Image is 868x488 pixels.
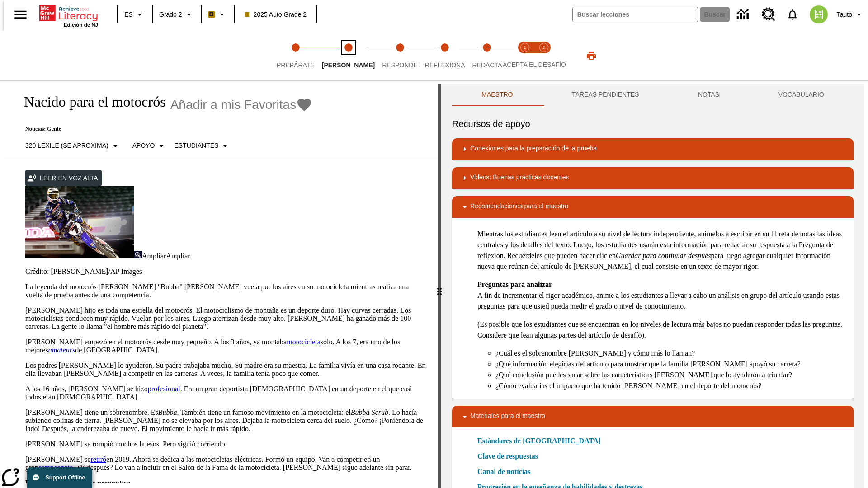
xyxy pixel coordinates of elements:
[452,117,854,131] h6: Recursos de apoyo
[134,251,142,258] img: Ampliar
[4,84,438,483] div: reading
[477,451,538,462] a: Clave de respuestas, Se abrirá en una nueva ventana o pestaña
[64,22,98,28] span: Edición de NJ
[129,138,171,154] button: Tipo de apoyo, Apoyo
[204,6,231,23] button: Boost El color de la clase es anaranjado claro. Cambiar el color de la clase.
[756,2,781,27] a: Centro de recursos, Se abrirá en una pestaña nueva.
[158,408,177,416] em: Bubba
[14,94,166,110] h1: Nacido para el motocrós
[418,31,472,80] button: Reflexiona step 4 of 5
[477,281,552,288] strong: Preguntas para analizar
[749,84,854,106] button: VOCABULARIO
[531,31,557,80] button: Acepta el desafío contesta step 2 of 2
[438,84,441,488] div: Pulsa la tecla de intro o la barra espaciadora y luego presiona las flechas de derecha e izquierd...
[804,3,833,26] button: Escoja un nuevo avatar
[452,167,854,189] div: Videos: Buenas prácticas docentes
[524,45,526,50] text: 1
[90,455,106,463] a: retiró
[452,84,542,106] button: Maestro
[25,267,427,276] p: Crédito: [PERSON_NAME]/AP Images
[452,84,854,106] div: Instructional Panel Tabs
[503,61,566,68] span: ACEPTA EL DESAFÍO
[14,126,312,132] p: Noticias: Gente
[142,252,166,260] span: Ampliar
[375,31,425,80] button: Responde step 3 of 5
[382,61,418,69] span: Responde
[477,319,846,341] p: (Es posible que los estudiantes que se encuentran en los niveles de lectura más bajos no puedan r...
[833,6,868,23] button: Perfil/Configuración
[209,9,214,20] span: B
[174,141,218,150] p: Estudiantes
[25,141,108,150] p: 320 Lexile (Se aproxima)
[170,138,234,154] button: Seleccionar estudiante
[170,97,313,113] button: Añadir a mis Favoritas - Nacido para el motocrós
[477,279,846,312] p: A fin de incrementar el rigor académico, anime a los estudiantes a llevar a cabo un análisis en g...
[810,5,828,23] img: avatar image
[124,10,133,19] span: ES
[495,348,846,359] li: ¿Cuál es el sobrenombre [PERSON_NAME] y cómo más lo llaman?
[495,370,846,380] li: ¿Qué conclusión puedes sacar sobre las características [PERSON_NAME] que lo ayudaron a triunfar?
[25,283,427,299] p: La leyenda del motocrós [PERSON_NAME] "Bubba" [PERSON_NAME] vuela por los aires en su motocicleta...
[25,440,427,448] p: [PERSON_NAME] se rompió muchos huesos. Pero siguió corriendo.
[470,411,545,422] p: Materiales para el maestro
[120,6,149,23] button: Lenguaje: ES, Selecciona un idioma
[616,252,711,259] em: Guardar para continuar después
[452,196,854,218] div: Recomendaciones para el maestro
[166,252,190,260] span: Ampliar
[669,84,749,106] button: NOTAS
[315,31,382,80] button: Lee step 2 of 5
[470,144,597,155] p: Conexiones para la preparación de la prueba
[470,202,568,212] p: Recomendaciones para el maestro
[25,170,102,187] button: Leer en voz alta
[477,436,606,446] a: Estándares de [GEOGRAPHIC_DATA]
[269,31,322,80] button: Prepárate step 1 of 5
[25,306,427,331] p: [PERSON_NAME] hijo es toda una estrella del motocrós. El motociclismo de montaña es un deporte du...
[25,385,427,401] p: A los 16 años, [PERSON_NAME] se hizo . Era un gran deportista [DEMOGRAPHIC_DATA] en un deporte en...
[245,10,307,19] span: 2025 Auto Grade 2
[170,98,297,112] span: Añadir a mis Favoritas
[573,7,698,22] input: Buscar campo
[477,229,846,272] p: Mientras los estudiantes leen el artículo a su nivel de lectura independiente, anímelos a escribi...
[148,385,180,393] a: profesional
[25,186,134,258] img: El corredor de motocrós James Stewart vuela por los aires en su motocicleta de montaña.
[542,45,545,50] text: 2
[452,138,854,160] div: Conexiones para la preparación de la prueba
[25,361,427,378] p: Los padres [PERSON_NAME] lo ayudaron. Su padre trabajaba mucho. Su madre era su maestra. La famil...
[39,3,98,28] div: Portada
[351,408,388,416] em: Bubba Scrub
[477,466,530,477] a: Canal de noticias, Se abrirá en una nueva ventana o pestaña
[322,61,375,69] span: [PERSON_NAME]
[159,10,182,19] span: Grado 2
[7,1,34,28] button: Abrir el menú lateral
[512,31,538,80] button: Acepta el desafío lee step 1 of 2
[837,10,852,19] span: Tauto
[425,61,465,69] span: Reflexiona
[287,338,321,346] a: motocicleta
[495,380,846,391] li: ¿Cómo evaluarías el impacto que ha tenido [PERSON_NAME] en el deporte del motocrós?
[156,6,198,23] button: Grado: Grado 2, Elige un grado
[577,47,606,64] button: Imprimir
[48,346,75,354] a: amateurs
[25,455,427,472] p: [PERSON_NAME] se en 2019. Ahora se dedica a las motocicletas eléctricas. Formó un equipo. Van a c...
[27,467,92,488] button: Support Offline
[495,359,846,370] li: ¿Qué información elegirías del artículo para mostrar que la familia [PERSON_NAME] apoyó su carrera?
[472,61,502,69] span: Redacta
[731,2,756,27] a: Centro de información
[441,84,864,488] div: activity
[25,338,427,354] p: [PERSON_NAME] empezó en el motocrós desde muy pequeño. A los 3 años, ya montaba solo. A los 7, er...
[470,173,569,183] p: Videos: Buenas prácticas docentes
[25,408,427,433] p: [PERSON_NAME] tiene un sobrenombre. Es . También tiene un famoso movimiento en la motocicleta: el...
[25,479,131,487] strong: Piensa y comenta estas preguntas:
[46,474,85,481] span: Support Offline
[132,141,155,150] p: Apoyo
[465,31,509,80] button: Redacta step 5 of 5
[781,3,804,26] a: Notificaciones
[38,464,73,471] a: campeonato
[542,84,669,106] button: TAREAS PENDIENTES
[277,61,315,69] span: Prepárate
[452,406,854,427] div: Materiales para el maestro
[22,138,124,154] button: Seleccione Lexile, 320 Lexile (Se aproxima)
